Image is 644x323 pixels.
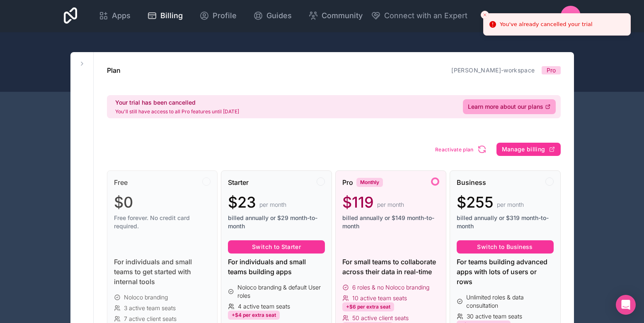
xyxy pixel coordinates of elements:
[259,201,286,209] span: per month
[371,10,467,22] button: Connect with an Expert
[342,302,394,311] div: +$6 per extra seat
[435,146,474,153] span: Reactivate plan
[342,257,439,277] div: For small teams to collaborate across their data in real-time
[352,314,409,322] span: 50 active client seats
[228,177,249,187] span: Starter
[228,311,280,320] div: +$4 per extra seat
[356,178,383,187] div: Monthly
[237,283,325,300] span: Noloco branding & default User roles
[193,7,243,25] a: Profile
[342,214,439,230] span: billed annually or $149 month-to-month
[115,98,239,107] h2: Your trial has been cancelled
[213,10,237,22] span: Profile
[115,108,239,115] p: You'll still have access to all Pro features until [DATE]
[457,257,554,287] div: For teams building advanced apps with lots of users or rows
[114,257,211,287] div: For individuals and small teams to get started with internal tools
[302,7,369,25] a: Community
[124,293,168,301] span: Noloco branding
[496,143,561,156] button: Manage billing
[228,194,256,211] span: $23
[160,10,183,22] span: Billing
[92,7,137,25] a: Apps
[502,146,545,153] span: Manage billing
[266,10,292,22] span: Guides
[432,141,490,157] button: Reactivate plan
[107,65,121,75] h1: Plan
[247,7,298,25] a: Guides
[114,194,133,211] span: $0
[377,201,404,209] span: per month
[342,194,374,211] span: $119
[352,283,429,292] span: 6 roles & no Noloco branding
[457,177,486,187] span: Business
[342,177,353,187] span: Pro
[352,294,407,302] span: 10 active team seats
[112,10,131,22] span: Apps
[451,67,535,74] a: [PERSON_NAME]-workspace
[463,99,556,114] a: Learn more about our plans
[616,295,636,315] div: Open Intercom Messenger
[481,11,489,19] button: Close toast
[384,10,467,22] span: Connect with an Expert
[547,66,556,74] span: Pro
[500,20,593,29] div: You've already cancelled your trial
[228,214,325,230] span: billed annually or $29 month-to-month
[238,302,290,311] span: 4 active team seats
[322,10,363,22] span: Community
[124,304,176,312] span: 3 active team seats
[466,293,553,310] span: Unlimited roles & data consultation
[124,315,177,323] span: 7 active client seats
[497,201,524,209] span: per month
[228,257,325,277] div: For individuals and small teams building apps
[457,214,554,230] span: billed annually or $319 month-to-month
[457,240,554,254] button: Switch to Business
[457,194,494,211] span: $255
[467,312,522,321] span: 30 active team seats
[228,240,325,254] button: Switch to Starter
[140,7,189,25] a: Billing
[114,177,128,187] span: Free
[468,103,543,111] span: Learn more about our plans
[114,214,211,230] span: Free forever. No credit card required.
